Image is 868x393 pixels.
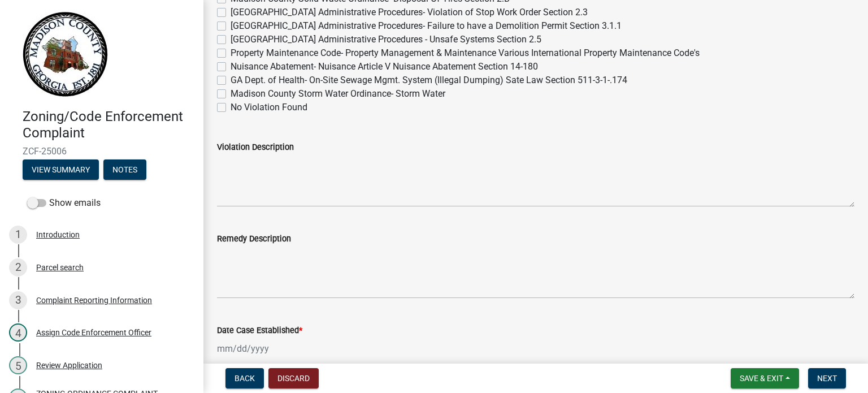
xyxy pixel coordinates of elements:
button: View Summary [23,159,99,180]
label: Date Case Established [217,327,302,335]
label: GA Dept. of Health- On-Site Sewage Mgmt. System (Illegal Dumping) Sate Law Section 511-3-1-.174 [231,74,627,87]
span: ZCF-25006 [23,146,181,157]
button: Discard [268,368,319,388]
wm-modal-confirm: Notes [103,166,146,175]
span: Save & Exit [740,374,783,383]
div: Assign Code Enforcement Officer [36,329,151,336]
div: Complaint Reporting Information [36,296,152,304]
label: Madison County Storm Water Ordinance- Storm Water [231,87,445,101]
label: Nuisance Abatement- Nuisance Article V Nuisance Abatement Section 14-180 [231,60,538,74]
div: Introduction [36,231,80,239]
div: 3 [9,291,27,309]
div: 4 [9,323,27,342]
span: Next [817,374,837,383]
div: 2 [9,258,27,277]
div: Parcel search [36,264,84,271]
button: Next [808,368,846,388]
div: 5 [9,356,27,374]
div: Review Application [36,361,102,369]
img: Madison County, Georgia [23,12,108,97]
label: Violation Description [217,144,294,152]
span: Back [235,374,255,383]
button: Save & Exit [731,368,799,388]
label: Remedy Description [217,235,291,243]
wm-modal-confirm: Summary [23,166,99,175]
label: [GEOGRAPHIC_DATA] Administrative Procedures - Unsafe Systems Section 2.5 [231,33,541,46]
label: Property Maintenance Code- Property Management & Maintenance Various International Property Maint... [231,46,700,60]
button: Notes [103,159,146,180]
label: [GEOGRAPHIC_DATA] Administrative Procedures- Violation of Stop Work Order Section 2.3 [231,6,588,19]
button: Back [225,368,264,388]
div: 1 [9,226,27,244]
label: [GEOGRAPHIC_DATA] Administrative Procedures- Failure to have a Demolition Permit Section 3.1.1 [231,19,622,33]
label: Show emails [27,196,101,210]
label: No Violation Found [231,101,307,114]
input: mm/dd/yyyy [217,337,320,360]
h4: Zoning/Code Enforcement Complaint [23,109,194,141]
